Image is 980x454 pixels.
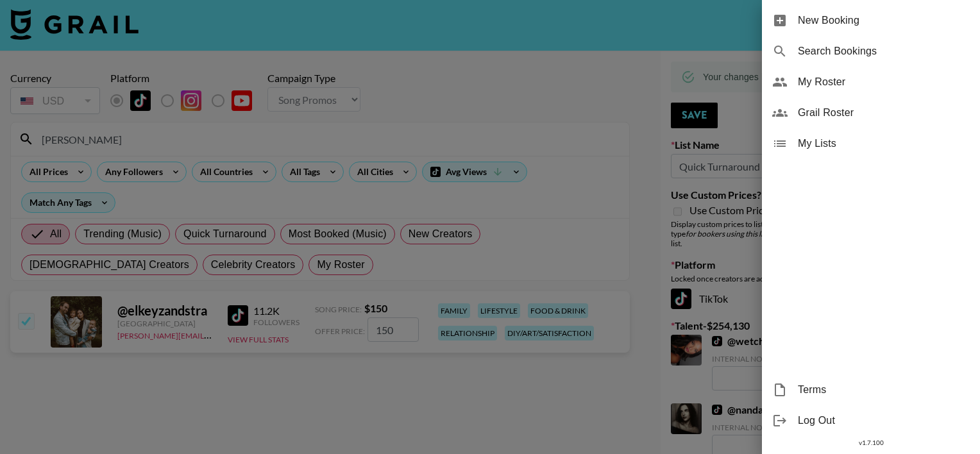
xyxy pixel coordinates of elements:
span: My Roster [798,74,970,90]
div: My Lists [762,128,980,159]
span: Log Out [798,413,970,428]
span: Search Bookings [798,44,970,59]
span: New Booking [798,13,970,28]
div: New Booking [762,5,980,36]
span: Grail Roster [798,105,970,121]
div: v 1.7.100 [762,436,980,450]
span: My Lists [798,136,970,151]
div: Grail Roster [762,97,980,128]
span: Terms [798,382,970,398]
div: Log Out [762,405,980,436]
div: My Roster [762,67,980,97]
div: Search Bookings [762,36,980,67]
div: Terms [762,374,980,405]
